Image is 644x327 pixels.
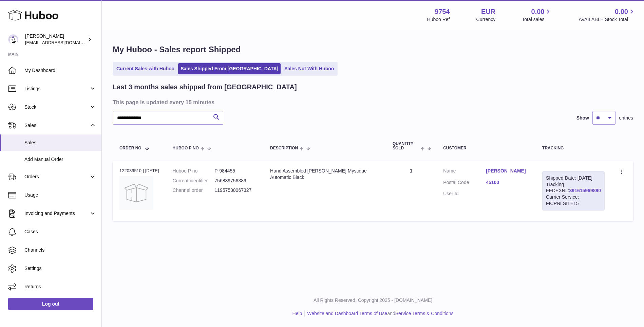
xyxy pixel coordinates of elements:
span: Channels [24,247,96,253]
a: Help [292,311,302,316]
div: Tracking FEDEXNL: [542,171,605,211]
span: Sales [24,122,89,129]
a: Service Terms & Conditions [395,311,454,316]
span: 0.00 [615,7,628,16]
a: Sales Shipped From [GEOGRAPHIC_DATA] [178,63,281,74]
p: All Rights Reserved. Copyright 2025 - [DOMAIN_NAME] [107,297,639,304]
span: Total sales [522,16,552,23]
div: Tracking [542,146,605,150]
span: My Dashboard [24,67,96,74]
span: Returns [24,284,96,290]
div: Shipped Date: [DATE] [546,175,601,181]
div: [PERSON_NAME] [25,33,86,46]
span: Settings [24,265,96,272]
a: 391615969890 [569,188,601,193]
span: Description [270,146,298,150]
a: Website and Dashboard Terms of Use [307,311,387,316]
span: Cases [24,229,96,235]
a: 0.00 AVAILABLE Stock Total [579,7,636,23]
img: info@fieldsluxury.london [8,34,18,44]
dd: P-984455 [214,168,257,174]
a: 0.00 Total sales [522,7,552,23]
dt: Name [443,168,486,176]
div: Currency [476,16,496,23]
span: [EMAIL_ADDRESS][DOMAIN_NAME] [25,40,100,45]
dd: 11957530067327 [214,187,257,194]
span: Stock [24,104,89,110]
img: no-photo.jpg [119,176,153,210]
li: and [305,310,453,317]
a: 45100 [486,179,529,186]
h1: My Huboo - Sales report Shipped [113,44,633,55]
span: entries [619,115,633,121]
span: Usage [24,192,96,198]
strong: EUR [481,7,495,16]
label: Show [576,115,589,121]
div: Carrier Service: FICPNLSITE15 [546,194,601,207]
span: Huboo P no [173,146,199,150]
dd: 756839756389 [214,178,257,184]
span: 0.00 [531,7,545,16]
span: AVAILABLE Stock Total [579,16,636,23]
a: [PERSON_NAME] [486,168,529,174]
div: 122039510 | [DATE] [119,168,159,174]
span: Sales [24,140,96,146]
dt: Current identifier [173,178,215,184]
span: Listings [24,86,89,92]
dt: User Id [443,190,486,197]
div: Huboo Ref [427,16,450,23]
strong: 9754 [435,7,450,16]
a: Current Sales with Huboo [114,63,177,74]
div: Customer [443,146,529,150]
td: 1 [386,161,436,221]
div: Hand Assembled [PERSON_NAME] Mystique Automatic Black [270,168,379,181]
span: Quantity Sold [393,142,419,150]
dt: Postal Code [443,179,486,187]
span: Order No [119,146,141,150]
dt: Channel order [173,187,215,194]
span: Orders [24,174,89,180]
dt: Huboo P no [173,168,215,174]
h3: This page is updated every 15 minutes [113,98,631,106]
span: Add Manual Order [24,156,96,163]
span: Invoicing and Payments [24,210,89,217]
h2: Last 3 months sales shipped from [GEOGRAPHIC_DATA] [113,83,297,92]
a: Log out [8,298,93,310]
a: Sales Not With Huboo [282,63,336,74]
